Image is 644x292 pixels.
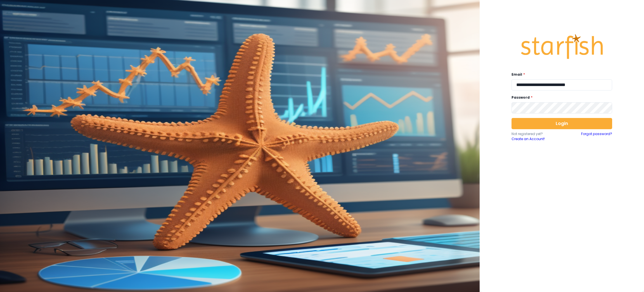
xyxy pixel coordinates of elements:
[512,131,562,136] p: Not registered yet?
[512,136,562,142] a: Create an Account!
[512,72,609,77] label: Email
[520,29,604,64] img: Logo.42cb71d561138c82c4ab.png
[581,131,612,142] a: Forgot password?
[512,95,609,100] label: Password
[512,118,612,129] button: Login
